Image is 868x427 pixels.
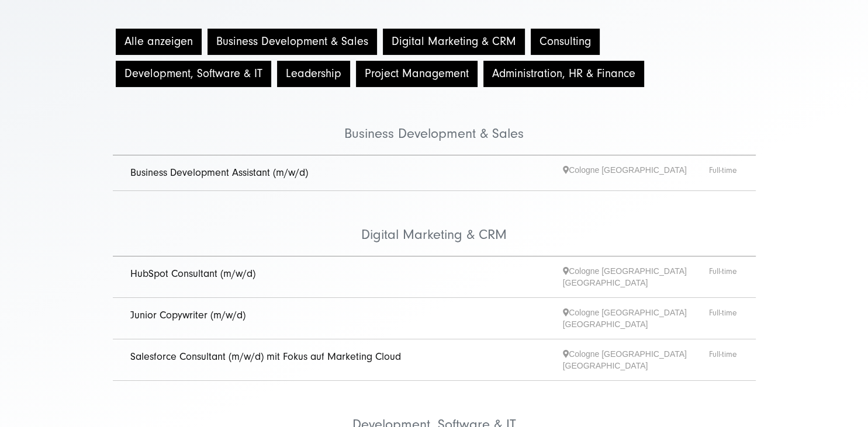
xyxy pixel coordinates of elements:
[113,191,756,256] li: Digital Marketing & CRM
[116,61,271,87] button: Development, Software & IT
[563,348,709,372] span: Cologne [GEOGRAPHIC_DATA] [GEOGRAPHIC_DATA]
[130,309,245,321] a: Junior Copywriter (m/w/d)
[483,61,644,87] button: Administration, HR & Finance
[356,61,478,87] button: Project Management
[277,61,350,87] button: Leadership
[709,265,738,289] span: Full-time
[130,268,255,280] a: HubSpot Consultant (m/w/d)
[116,29,202,55] button: Alle anzeigen
[563,307,709,330] span: Cologne [GEOGRAPHIC_DATA] [GEOGRAPHIC_DATA]
[383,29,525,55] button: Digital Marketing & CRM
[709,164,738,182] span: Full-time
[563,265,709,289] span: Cologne [GEOGRAPHIC_DATA] [GEOGRAPHIC_DATA]
[709,307,738,330] span: Full-time
[531,29,600,55] button: Consulting
[130,350,401,363] a: Salesforce Consultant (m/w/d) mit Fokus auf Marketing Cloud
[130,166,308,179] a: Business Development Assistant (m/w/d)
[208,29,377,55] button: Business Development & Sales
[563,164,709,182] span: Cologne [GEOGRAPHIC_DATA]
[113,90,756,155] li: Business Development & Sales
[709,348,738,372] span: Full-time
